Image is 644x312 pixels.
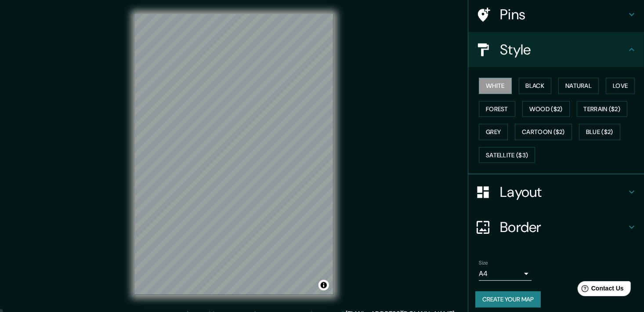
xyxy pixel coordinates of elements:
[606,78,635,94] button: Love
[515,124,572,140] button: Cartoon ($2)
[479,259,488,267] label: Size
[500,41,626,58] h4: Style
[475,291,541,308] button: Create your map
[479,267,532,281] div: A4
[519,78,552,94] button: Black
[468,32,644,67] div: Style
[500,183,626,201] h4: Layout
[579,124,620,140] button: Blue ($2)
[135,14,333,295] canvas: Map
[479,101,515,117] button: Forest
[468,174,644,210] div: Layout
[479,78,512,94] button: White
[522,101,570,117] button: Wood ($2)
[479,124,508,140] button: Grey
[318,280,329,290] button: Toggle attribution
[558,78,599,94] button: Natural
[479,147,535,163] button: Satellite ($3)
[500,6,626,23] h4: Pins
[500,218,626,236] h4: Border
[468,210,644,245] div: Border
[566,278,634,302] iframe: Help widget launcher
[577,101,628,117] button: Terrain ($2)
